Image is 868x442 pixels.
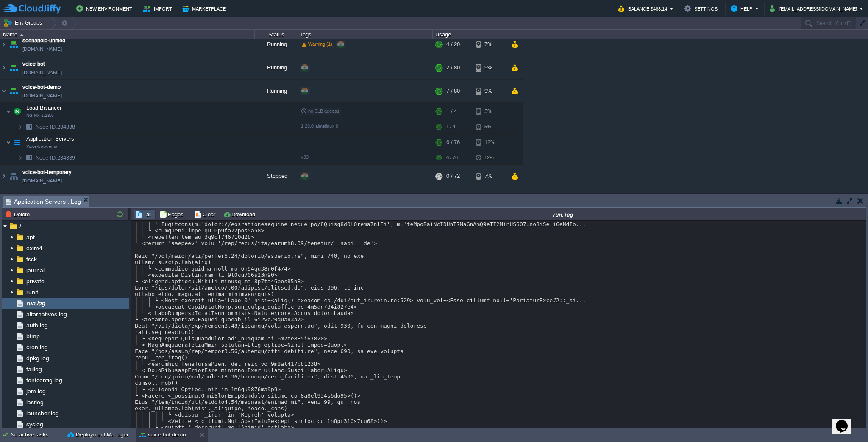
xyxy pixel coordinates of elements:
div: run.log [261,211,865,218]
span: 234338 [35,123,76,130]
img: AMDAwAAAACH5BAEAAAAALAAAAAABAAEAAAICRAEAOw== [23,151,35,164]
img: CloudJiffy [3,3,61,14]
a: dpkg.log [25,354,50,362]
span: Application Servers [25,135,75,142]
iframe: chat widget [832,408,860,434]
a: scenarioiq-unified [22,36,65,45]
span: Warning (1) [308,41,332,47]
img: AMDAwAAAACH5BAEAAAAALAAAAAABAAEAAAICRAEAOw== [0,80,7,102]
span: voice-bot-demo [22,83,61,91]
div: 0 / 72 [446,165,460,188]
div: 6 / 76 [446,151,458,164]
a: [DOMAIN_NAME] [22,177,62,185]
a: fsck [25,255,38,263]
span: Voice-bot-demo [26,144,57,149]
button: Pages [159,210,186,218]
img: AMDAwAAAACH5BAEAAAAALAAAAAABAAEAAAICRAEAOw== [8,165,19,188]
a: jem.log [25,387,47,395]
a: cron.log [25,343,49,351]
span: Load Balancer [25,104,63,111]
a: Node ID:234339 [35,154,76,161]
span: no SLB access [301,108,339,113]
div: 2 / 80 [446,56,460,79]
div: Running [255,33,297,56]
div: 9% [476,56,504,79]
div: 7% [476,33,504,56]
a: lastlog [25,398,45,406]
button: Tail [135,210,154,218]
a: syslog [25,420,45,428]
span: 234339 [35,154,76,161]
div: Usage [433,30,523,39]
a: journal [25,266,46,274]
button: Settings [684,3,720,14]
img: AMDAwAAAACH5BAEAAAAALAAAAAABAAEAAAICRAEAOw== [6,103,11,120]
span: voice-bot-temporary [22,168,72,177]
div: 0 / 76 [446,188,460,211]
div: Stopped [255,188,297,211]
a: [DOMAIN_NAME] [22,91,62,100]
span: NGINX 1.28.0 [26,113,54,118]
img: AMDAwAAAACH5BAEAAAAALAAAAAABAAEAAAICRAEAOw== [8,188,19,211]
div: 9% [476,80,504,102]
div: Name [1,30,254,39]
div: Status [255,30,297,39]
a: / [18,222,22,230]
button: Delete [6,210,32,218]
span: Node ID: [36,124,57,130]
div: Running [255,56,297,79]
a: voice-bot [22,60,45,68]
a: fontconfig.log [25,376,64,384]
span: launcher.log [25,409,60,417]
img: AMDAwAAAACH5BAEAAAAALAAAAAABAAEAAAICRAEAOw== [8,56,19,79]
span: v33 [301,155,309,160]
div: 12% [476,134,504,151]
img: AMDAwAAAACH5BAEAAAAALAAAAAABAAEAAAICRAEAOw== [6,134,11,151]
a: runit [25,288,39,296]
div: 6% [476,188,504,211]
div: 1 / 4 [446,120,455,133]
a: run.log [25,299,46,307]
img: AMDAwAAAACH5BAEAAAAALAAAAAABAAEAAAICRAEAOw== [0,165,7,188]
div: 5% [476,120,504,133]
button: Env Groups [3,17,45,29]
button: Import [143,3,175,14]
a: alternatives.log [25,310,68,318]
img: AMDAwAAAACH5BAEAAAAALAAAAAABAAEAAAICRAEAOw== [0,188,7,211]
div: No active tasks [11,428,64,442]
img: AMDAwAAAACH5BAEAAAAALAAAAAABAAEAAAICRAEAOw== [18,120,23,133]
img: AMDAwAAAACH5BAEAAAAALAAAAAABAAEAAAICRAEAOw== [20,34,24,36]
button: voice-bot-demo [139,431,186,439]
a: private [25,277,46,285]
img: AMDAwAAAACH5BAEAAAAALAAAAAABAAEAAAICRAEAOw== [0,56,7,79]
button: Download [223,210,258,218]
a: voicebot-academia [22,191,69,200]
a: Application ServersVoice-bot-demo [25,135,75,142]
div: 7% [476,165,504,188]
span: 1.28.0-almalinux-9 [301,124,338,129]
span: Node ID: [36,155,57,161]
a: exim4 [25,244,44,252]
a: Load BalancerNGINX 1.28.0 [25,105,63,111]
button: Deployment Manager [67,431,128,439]
span: Application Servers : Log [6,196,81,207]
a: faillog [25,365,43,373]
div: 5% [476,103,504,120]
a: apt [25,233,36,241]
img: AMDAwAAAACH5BAEAAAAALAAAAAABAAEAAAICRAEAOw== [8,33,19,56]
img: AMDAwAAAACH5BAEAAAAALAAAAAABAAEAAAICRAEAOw== [18,151,23,164]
